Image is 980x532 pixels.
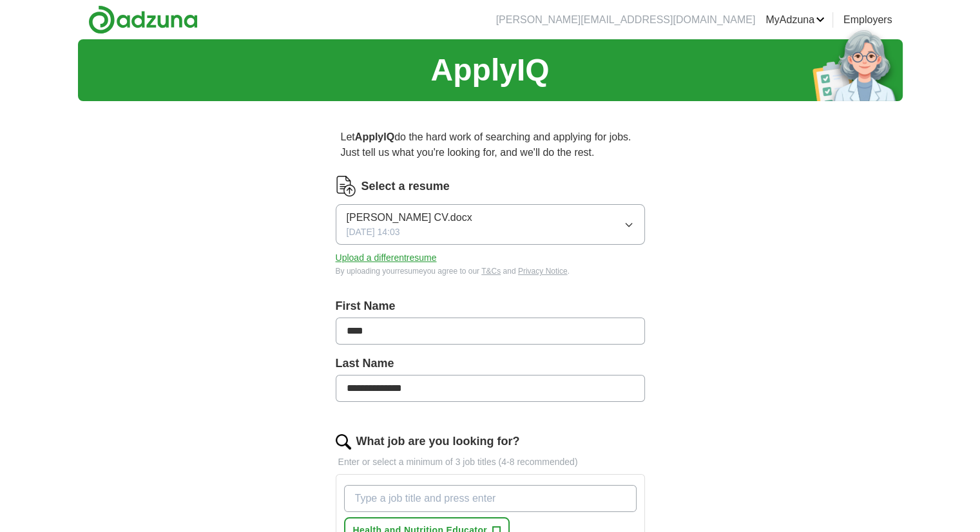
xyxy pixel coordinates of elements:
[765,12,825,28] a: MyAdzuna
[347,225,400,239] span: [DATE] 14:03
[430,47,549,93] h1: ApplyIQ
[355,131,394,142] strong: ApplyIQ
[518,267,568,276] a: Privacy Notice
[336,204,645,245] button: [PERSON_NAME] CV.docx[DATE] 14:03
[336,176,356,196] img: CV Icon
[336,124,645,166] p: Let do the hard work of searching and applying for jobs. Just tell us what you're looking for, an...
[336,434,351,450] img: search.png
[336,251,437,265] button: Upload a differentresume
[336,265,645,277] div: By uploading your resume you agree to our and .
[361,178,450,195] label: Select a resume
[336,355,645,372] label: Last Name
[356,433,520,450] label: What job are you looking for?
[347,210,472,225] span: [PERSON_NAME] CV.docx
[336,298,645,315] label: First Name
[843,12,892,28] a: Employers
[496,12,756,28] li: [PERSON_NAME][EMAIL_ADDRESS][DOMAIN_NAME]
[344,485,637,512] input: Type a job title and press enter
[88,5,198,34] img: Adzuna logo
[336,455,645,469] p: Enter or select a minimum of 3 job titles (4-8 recommended)
[481,267,501,276] a: T&Cs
